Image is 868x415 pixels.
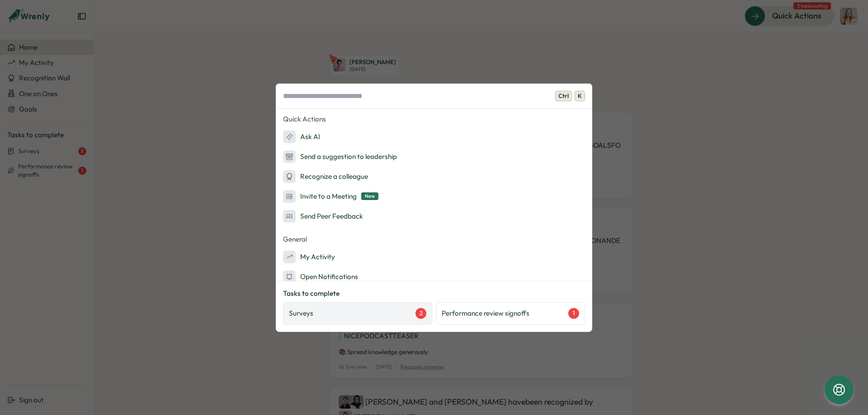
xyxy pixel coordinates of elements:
[442,308,529,318] p: Performance review signoffs
[283,150,397,163] div: Send a suggestion to leadership
[276,248,592,266] button: My Activity
[276,168,592,186] button: Recognize a colleague
[276,233,592,246] p: General
[568,308,579,319] div: 1
[555,91,572,102] span: Ctrl
[283,289,585,298] p: Tasks to complete
[283,251,335,263] div: My Activity
[415,308,426,319] div: 2
[283,131,320,143] div: Ask AI
[276,128,592,146] button: Ask AI
[361,192,378,200] span: New
[276,187,592,205] button: Invite to a MeetingNew
[283,270,358,283] div: Open Notifications
[276,268,592,286] button: Open Notifications
[276,207,592,225] button: Send Peer Feedback
[283,210,363,223] div: Send Peer Feedback
[276,112,592,126] p: Quick Actions
[289,308,313,318] p: Surveys
[575,91,585,102] span: K
[283,170,368,183] div: Recognize a colleague
[283,190,378,203] div: Invite to a Meeting
[276,148,592,166] button: Send a suggestion to leadership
